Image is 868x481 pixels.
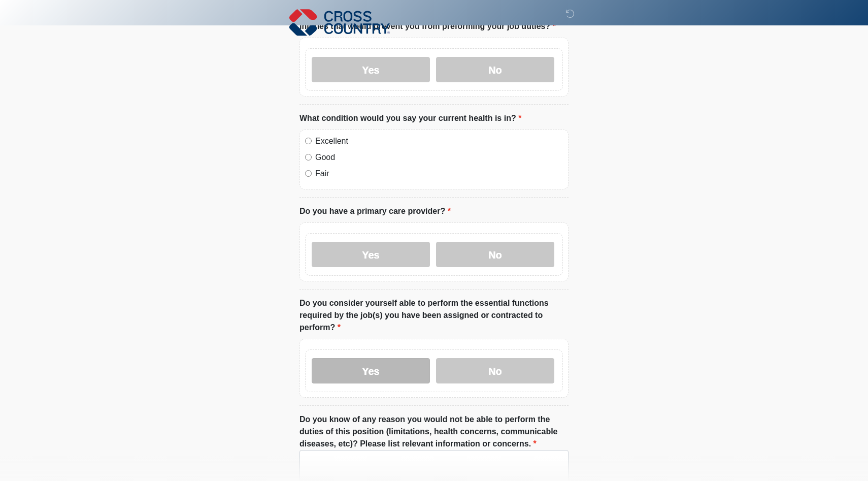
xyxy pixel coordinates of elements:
label: No [436,57,554,82]
label: Good [315,151,563,164]
label: Do you have a primary care provider? [299,205,451,217]
input: Good [305,154,312,161]
label: Excellent [315,135,563,147]
label: Yes [312,57,430,82]
input: Excellent [305,138,312,144]
label: No [436,242,554,267]
label: What condition would you say your current health is in? [299,112,521,124]
input: Fair [305,170,312,177]
label: No [436,358,554,383]
label: Yes [312,242,430,267]
label: Yes [312,358,430,383]
label: Fair [315,168,563,180]
img: Cross Country Logo [289,8,390,37]
label: Do you know of any reason you would not be able to perform the duties of this position (limitatio... [299,413,569,450]
label: Do you consider yourself able to perform the essential functions required by the job(s) you have ... [299,297,569,334]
